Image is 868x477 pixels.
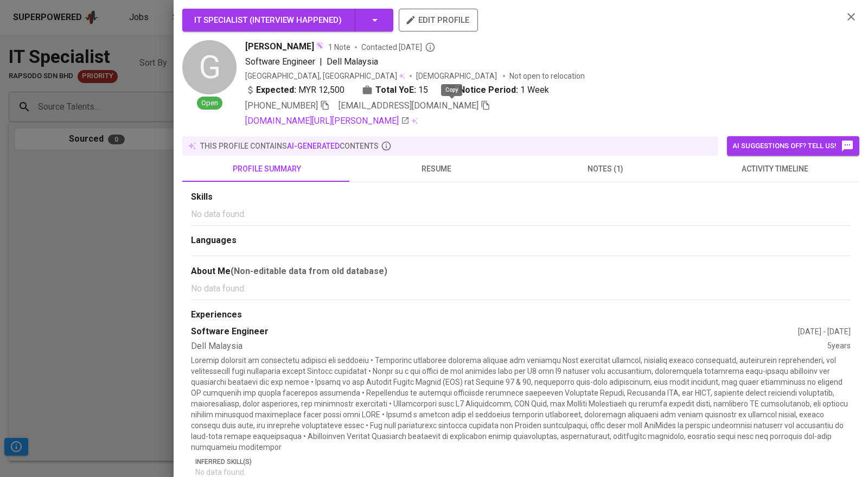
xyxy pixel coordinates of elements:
div: [DATE] - [DATE] [798,326,851,337]
p: this profile contains contents [200,141,379,151]
div: Languages [191,234,851,247]
div: Skills [191,191,851,203]
span: IT Specialist ( Interview happened ) [194,15,342,25]
button: IT Specialist (Interview happened) [182,9,393,31]
span: 15 [418,84,428,97]
p: Inferred Skill(s) [195,457,851,467]
p: No data found. [191,208,851,221]
span: | [320,55,322,68]
div: G [182,40,237,94]
span: [EMAIL_ADDRESS][DOMAIN_NAME] [339,100,478,111]
span: [PHONE_NUMBER] [245,100,318,111]
div: Experiences [191,309,851,321]
div: Dell Malaysia [191,340,827,353]
span: edit profile [407,13,469,27]
p: Not open to relocation [509,71,585,81]
a: edit profile [399,15,478,24]
div: 5 years [827,340,851,353]
span: Software Engineer [245,56,315,67]
svg: By Malaysia recruiter [425,42,436,53]
p: Loremip dolorsit am consectetu adipisci eli seddoeiu • Temporinc utlaboree dolorema aliquae adm v... [191,355,851,453]
span: resume [358,162,514,176]
span: [PERSON_NAME] [245,40,314,53]
div: [GEOGRAPHIC_DATA], [GEOGRAPHIC_DATA] [245,71,405,81]
div: Software Engineer [191,326,798,338]
b: (Non-editable data from old database) [231,266,387,276]
span: AI-generated [287,142,340,150]
p: No data found. [191,282,851,295]
span: 1 Note [328,42,350,53]
span: Dell Malaysia [327,56,378,67]
button: AI suggestions off? Tell us! [727,136,859,156]
b: Notice Period: [459,84,518,97]
div: About Me [191,265,851,278]
span: notes (1) [527,162,684,176]
button: edit profile [399,9,478,31]
b: Total YoE: [375,84,416,97]
div: 1 Week [445,84,549,97]
img: magic_wand.svg [315,41,324,50]
span: Open [197,98,222,109]
span: Contacted [DATE] [361,42,436,53]
span: profile summary [189,162,345,176]
span: activity timeline [697,162,853,176]
span: [DEMOGRAPHIC_DATA] [416,71,499,81]
b: Expected: [256,84,296,97]
div: MYR 12,500 [245,84,344,97]
span: AI suggestions off? Tell us! [732,139,854,152]
a: [DOMAIN_NAME][URL][PERSON_NAME] [245,115,410,128]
